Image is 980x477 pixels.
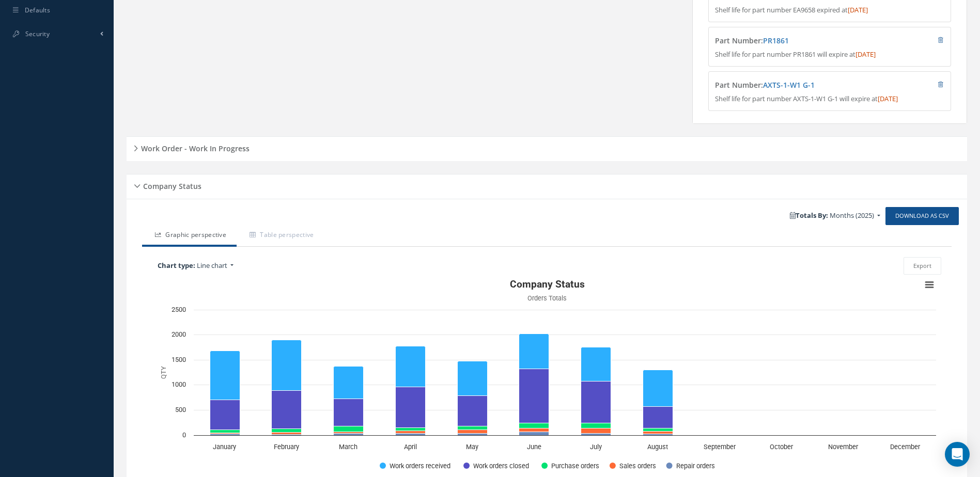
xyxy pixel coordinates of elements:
[922,278,937,292] button: View chart menu, Company Status
[763,80,815,90] a: AXTS-1-W1 G-1
[142,225,237,247] a: Graphic perspective
[855,50,876,59] span: [DATE]
[334,434,364,436] path: March, 36. Repair orders.
[210,430,240,433] path: January, 65. Purchase orders.
[848,5,868,14] span: [DATE]
[885,207,959,225] a: Download as CSV
[334,399,364,426] path: March, 551. Work orders closed.
[458,434,488,436] path: May, 31. Repair orders.
[527,294,567,302] text: Orders Totals
[666,461,715,470] button: Show Repair orders
[404,443,417,451] text: April
[334,432,364,434] path: March, 34. Sales orders.
[172,356,186,363] text: 1500
[704,443,736,451] text: September
[581,423,611,428] path: July, 105. Purchase orders.
[647,443,668,451] text: August
[643,428,673,432] path: August, 66. Purchase orders.
[334,426,364,432] path: March, 106. Purchase orders.
[643,432,673,434] path: August, 47. Sales orders.
[828,443,859,451] text: November
[715,37,883,45] h4: Part Number
[396,431,426,434] path: April, 49. Sales orders.
[715,94,944,104] p: Shelf life for part number AXTS-1-W1 G-1 will expire at
[763,36,789,45] a: PR1861
[581,428,611,434] path: July, 107. Sales orders.
[458,430,488,434] path: May, 79. Sales orders.
[519,369,549,423] path: June, 1,079. Work orders closed.
[380,461,452,470] button: Show Work orders received
[396,346,426,387] path: April, 805. Work orders received.
[458,361,488,396] path: May, 688. Work orders received.
[396,387,426,428] path: April, 819. Work orders closed.
[643,370,673,407] path: August, 733. Work orders received.
[210,334,919,436] g: Work orders received, bar series 1 of 5 with 12 bars.
[172,306,186,313] text: 2500
[519,334,549,369] path: June, 706. Work orders received.
[334,367,364,399] path: March, 648. Work orders received.
[160,366,167,379] text: QTY
[272,435,302,436] path: February, 12. Repair orders.
[396,428,426,431] path: April, 63. Purchase orders.
[182,431,186,439] text: 0
[463,461,530,470] button: Show Work orders closed
[210,433,240,434] path: January, 23. Sales orders.
[541,461,598,470] button: Show Purchase orders
[210,369,919,436] g: Work orders closed, bar series 2 of 5 with 12 bars.
[878,94,898,103] span: [DATE]
[581,347,611,381] path: July, 678. Work orders received.
[715,50,944,60] p: Shelf life for part number PR1861 will expire at
[715,5,944,15] p: Shelf life for part number EA9658 expired at
[715,81,883,90] h4: Part Number
[175,406,186,414] text: 500
[210,432,919,436] g: Repair orders, bar series 5 of 5 with 12 bars.
[890,443,921,451] text: December
[581,381,611,423] path: July, 829. Work orders closed.
[590,443,602,451] text: July
[770,443,794,451] text: October
[904,257,941,275] button: Export
[761,36,789,45] span: :
[272,433,302,435] path: February, 45. Sales orders.
[945,442,970,467] div: Open Intercom Messenger
[140,179,201,191] h5: Company Status
[158,261,195,270] b: Chart type:
[785,208,885,224] a: Totals By: Months (2025)
[830,211,874,220] span: Months (2025)
[172,330,186,338] text: 2000
[138,141,250,153] h5: Work Order - Work In Progress
[519,428,549,432] path: June, 66. Sales orders.
[172,380,186,388] text: 1000
[466,443,478,451] text: May
[643,407,673,428] path: August, 432. Work orders closed.
[610,461,655,470] button: Show Sales orders
[197,261,227,270] span: Line chart
[152,258,405,274] a: Chart type: Line chart
[272,429,302,433] path: February, 71. Purchase orders.
[237,225,324,247] a: Table perspective
[274,443,299,451] text: February
[210,400,240,430] path: January, 593. Work orders closed.
[210,434,240,436] path: January, 25. Repair orders.
[510,278,585,290] text: Company Status
[25,6,50,14] span: Defaults
[210,351,240,400] path: January, 980. Work orders received.
[396,434,426,436] path: April, 34. Repair orders.
[519,432,549,436] path: June, 71. Repair orders.
[339,443,357,451] text: March
[643,434,673,436] path: August, 27. Repair orders.
[527,443,541,451] text: June
[761,80,815,90] span: :
[272,391,302,429] path: February, 764. Work orders closed.
[25,29,50,38] span: Security
[458,426,488,430] path: May, 70. Purchase orders.
[458,396,488,426] path: May, 609. Work orders closed.
[272,340,302,391] path: February, 1,011. Work orders received.
[519,423,549,428] path: June, 102. Purchase orders.
[790,211,828,220] b: Totals By:
[213,443,236,451] text: January
[581,434,611,436] path: July, 34. Repair orders.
